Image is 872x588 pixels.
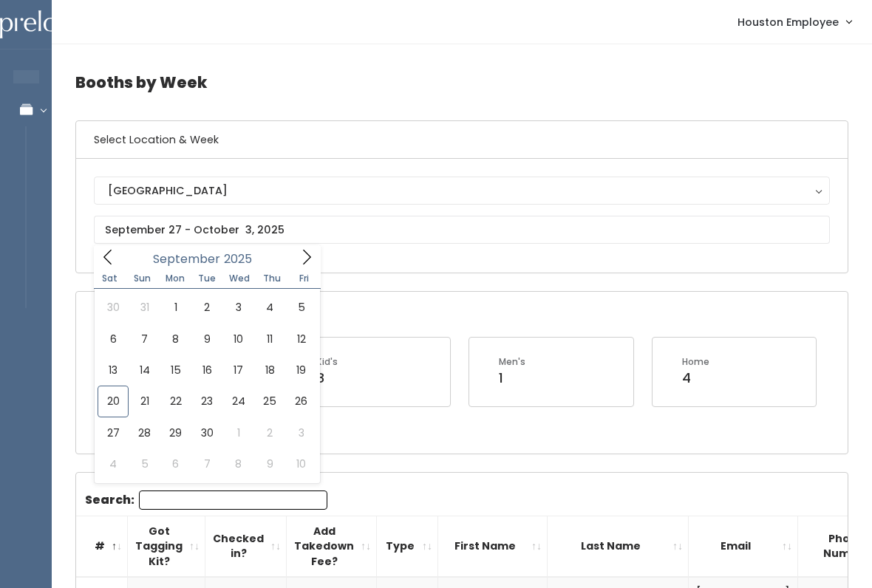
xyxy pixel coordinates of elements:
span: August 30, 2025 [98,292,129,323]
span: October 7, 2025 [191,448,222,479]
span: September 4, 2025 [254,292,285,323]
th: Last Name: activate to sort column ascending [548,516,689,577]
span: September 3, 2025 [223,292,254,323]
label: Search: [85,490,327,510]
span: September 8, 2025 [160,324,191,355]
th: Type: activate to sort column ascending [377,516,438,577]
input: Search: [139,490,327,510]
input: September 27 - October 3, 2025 [94,216,830,244]
span: October 10, 2025 [285,448,316,479]
span: September 1, 2025 [160,292,191,323]
button: [GEOGRAPHIC_DATA] [94,177,830,205]
span: October 4, 2025 [98,448,129,479]
th: Email: activate to sort column ascending [689,516,798,577]
span: August 31, 2025 [129,292,160,323]
span: September 23, 2025 [191,386,222,417]
span: Mon [159,274,191,283]
span: September 16, 2025 [191,355,222,386]
span: October 9, 2025 [254,448,285,479]
span: September 26, 2025 [285,386,316,417]
span: September 20, 2025 [98,386,129,417]
span: October 1, 2025 [223,417,254,448]
span: October 2, 2025 [254,417,285,448]
span: September 19, 2025 [285,355,316,386]
span: Houston Employee [738,14,839,30]
div: 8 [316,369,338,388]
span: September 15, 2025 [160,355,191,386]
span: September 25, 2025 [254,386,285,417]
input: Year [220,250,265,268]
span: September 12, 2025 [285,324,316,355]
span: October 5, 2025 [129,448,160,479]
span: September 29, 2025 [160,417,191,448]
div: Men's [499,355,525,369]
span: September 18, 2025 [254,355,285,386]
span: September 17, 2025 [223,355,254,386]
h6: Select Location & Week [76,121,848,159]
span: September 7, 2025 [129,324,160,355]
span: September [153,253,220,265]
div: 1 [499,369,525,388]
span: September 22, 2025 [160,386,191,417]
span: October 6, 2025 [160,448,191,479]
span: September 10, 2025 [223,324,254,355]
span: Tue [191,274,223,283]
span: September 27, 2025 [98,417,129,448]
div: 4 [682,369,709,388]
span: September 11, 2025 [254,324,285,355]
th: Checked in?: activate to sort column ascending [205,516,287,577]
span: September 21, 2025 [129,386,160,417]
th: Got Tagging Kit?: activate to sort column ascending [128,516,205,577]
span: October 8, 2025 [223,448,254,479]
div: Home [682,355,709,369]
span: September 30, 2025 [191,417,222,448]
div: [GEOGRAPHIC_DATA] [108,182,816,199]
div: Kid's [316,355,338,369]
span: September 5, 2025 [285,292,316,323]
span: Sat [94,274,126,283]
h4: Booths by Week [75,62,848,103]
span: September 24, 2025 [223,386,254,417]
span: September 9, 2025 [191,324,222,355]
span: September 2, 2025 [191,292,222,323]
span: Thu [256,274,288,283]
span: September 13, 2025 [98,355,129,386]
span: September 28, 2025 [129,417,160,448]
span: Sun [126,274,159,283]
span: September 6, 2025 [98,324,129,355]
span: Fri [288,274,321,283]
th: First Name: activate to sort column ascending [438,516,548,577]
th: Add Takedown Fee?: activate to sort column ascending [287,516,377,577]
span: September 14, 2025 [129,355,160,386]
span: Wed [223,274,256,283]
th: #: activate to sort column descending [76,516,128,577]
a: Houston Employee [723,6,866,38]
span: October 3, 2025 [285,417,316,448]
